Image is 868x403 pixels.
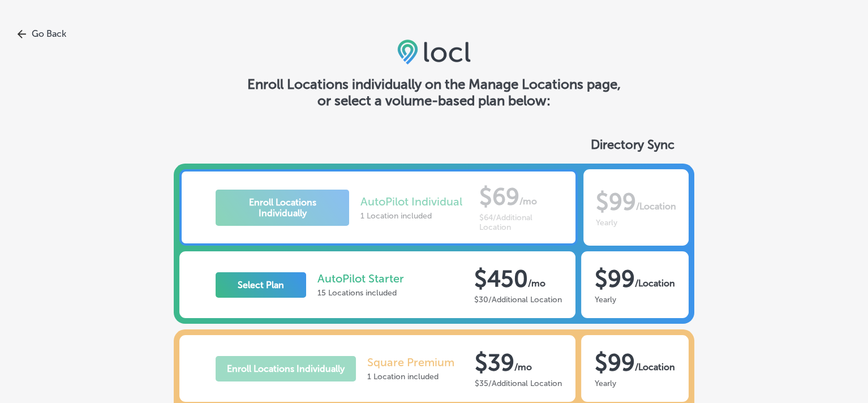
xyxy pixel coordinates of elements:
[367,372,454,381] p: 1 Location included
[591,137,689,152] p: Directory Sync
[595,265,635,292] p: $99
[595,379,675,388] div: Yearly
[247,76,621,109] h4: Enroll Locations individually on the Manage Locations page, or select a volume-based plan below:
[474,295,562,305] div: $30/Additional Location
[595,295,675,305] div: Yearly
[367,355,454,369] p: Square Premium
[595,349,635,376] p: $99
[635,362,675,372] b: /Location
[216,272,306,298] button: Select Plan
[475,379,562,388] div: $35/Additional Location
[397,39,471,65] img: 6efc1275baa40be7c98c3b36c6bfde44.png
[317,272,404,285] p: AutoPilot Starter
[216,356,356,381] button: Enroll Locations Individually
[474,265,528,292] p: $450
[475,349,514,376] p: $39
[317,288,404,298] p: 15 Locations included
[514,362,532,372] b: / mo
[635,278,675,289] b: /Location
[528,278,545,289] b: / mo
